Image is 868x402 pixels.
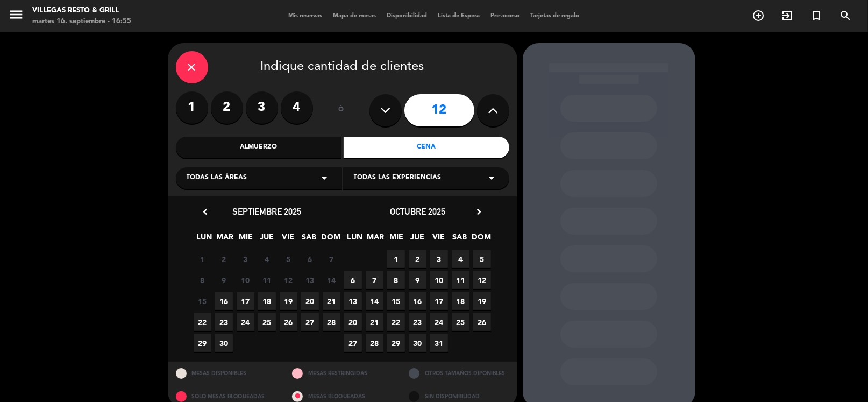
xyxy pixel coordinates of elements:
span: JUE [409,231,426,249]
span: 24 [430,313,448,331]
span: 25 [452,313,469,331]
i: arrow_drop_down [318,172,331,185]
span: 17 [237,292,254,310]
span: VIE [279,231,297,249]
i: arrow_drop_down [486,172,499,185]
span: 2 [409,250,426,268]
div: ó [324,91,359,129]
span: MAR [216,231,234,249]
span: 22 [194,313,211,331]
span: Mapa de mesas [328,13,382,19]
span: 31 [430,334,448,352]
i: search [839,9,852,22]
span: 18 [258,292,276,310]
span: DOM [472,231,489,249]
span: 15 [194,292,211,310]
div: Cena [344,137,509,158]
span: Disponibilidad [382,13,433,19]
span: Pre-acceso [486,13,525,19]
span: 8 [387,271,405,289]
span: 5 [280,250,297,268]
span: 10 [237,271,254,289]
span: 4 [452,250,469,268]
span: 20 [301,292,319,310]
span: 11 [452,271,469,289]
span: 28 [323,313,340,331]
span: 13 [344,292,362,310]
span: 5 [473,250,491,268]
span: 28 [366,334,383,352]
span: JUE [258,231,276,249]
div: MESAS RESTRINGIDAS [284,362,401,385]
div: Villegas Resto & Grill [32,5,131,16]
span: 19 [280,292,297,310]
i: add_circle_outline [752,9,765,22]
span: 25 [258,313,276,331]
span: 8 [194,271,211,289]
span: 23 [409,313,426,331]
span: Mis reservas [283,13,328,19]
span: 27 [344,334,362,352]
div: MESAS DISPONIBLES [168,362,284,385]
span: 21 [366,313,383,331]
span: DOM [321,231,339,249]
span: MAR [367,231,385,249]
span: 10 [430,271,448,289]
label: 4 [281,91,313,124]
span: 16 [215,292,233,310]
span: 26 [473,313,491,331]
span: SAB [300,231,318,249]
span: 6 [344,271,362,289]
span: 1 [387,250,405,268]
span: 29 [387,334,405,352]
span: 30 [215,334,233,352]
span: Lista de Espera [433,13,486,19]
button: menu [8,6,24,26]
span: Tarjetas de regalo [525,13,585,19]
div: Almuerzo [176,137,341,158]
span: 22 [387,313,405,331]
span: 29 [194,334,211,352]
i: close [186,61,198,74]
span: LUN [346,231,364,249]
span: 24 [237,313,254,331]
span: 23 [215,313,233,331]
label: 3 [246,91,278,124]
span: 4 [258,250,276,268]
span: 20 [344,313,362,331]
span: 2 [215,250,233,268]
span: 17 [430,292,448,310]
div: OTROS TAMAÑOS DIPONIBLES [401,362,517,385]
span: MIE [237,231,255,249]
span: 3 [237,250,254,268]
span: septiembre 2025 [233,206,302,217]
span: 27 [301,313,319,331]
span: octubre 2025 [390,206,445,217]
span: 9 [409,271,426,289]
span: 9 [215,271,233,289]
span: 6 [301,250,319,268]
label: 1 [176,91,208,124]
span: 12 [473,271,491,289]
span: 19 [473,292,491,310]
span: 13 [301,271,319,289]
span: 16 [409,292,426,310]
i: chevron_right [474,206,485,217]
label: 2 [211,91,243,124]
span: Todas las experiencias [354,173,442,184]
i: chevron_left [200,206,211,217]
span: 7 [323,250,340,268]
span: 3 [430,250,448,268]
span: 14 [366,292,383,310]
i: menu [8,6,24,23]
span: Todas las áreas [187,173,247,184]
span: 7 [366,271,383,289]
span: 11 [258,271,276,289]
i: turned_in_not [810,9,823,22]
span: LUN [195,231,213,249]
span: MIE [388,231,405,249]
span: 15 [387,292,405,310]
span: 18 [452,292,469,310]
i: exit_to_app [781,9,794,22]
div: Indique cantidad de clientes [176,51,509,83]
